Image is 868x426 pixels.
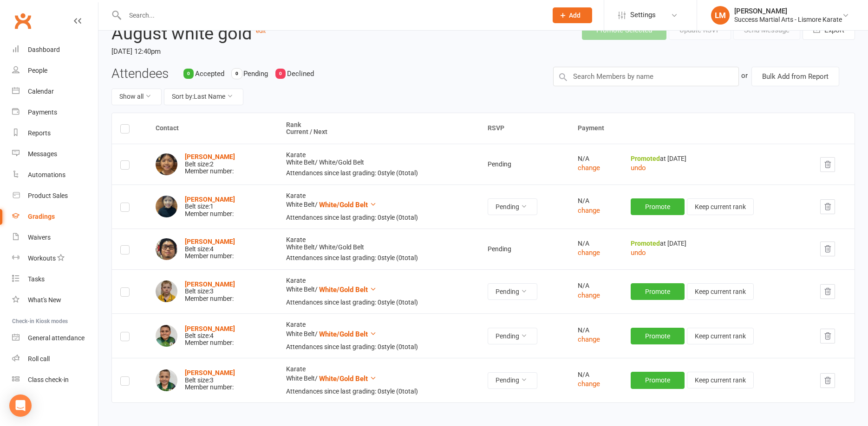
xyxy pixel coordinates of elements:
div: What's New [28,296,61,304]
span: Pending [488,160,511,168]
span: Accepted [195,70,224,78]
button: Pending [488,328,537,344]
div: Attendances since last grading: 0 style ( 0 total) [286,214,471,221]
img: Charlie Simpkins [156,325,177,347]
div: General attendance [28,334,85,342]
span: Pending [488,245,511,253]
button: change [578,290,600,301]
td: Karate White Belt / [278,269,479,314]
a: Reports [12,123,98,144]
a: [PERSON_NAME] [185,280,235,288]
td: Karate White Belt / [278,229,479,269]
th: Payment [569,113,855,144]
div: N/A [578,327,614,334]
button: Keep current rank [687,283,754,300]
div: at [DATE] [631,240,803,247]
div: LM [711,6,730,25]
div: N/A [578,371,614,378]
a: [PERSON_NAME] [185,325,235,332]
strong: Promoted [631,240,660,247]
a: Calendar [12,81,98,102]
div: Product Sales [28,192,68,199]
span: White/Gold Belt [319,286,368,294]
div: Tasks [28,275,45,283]
div: Class check-in [28,376,69,383]
button: Keep current rank [687,328,754,344]
div: 0 [232,69,242,79]
button: Promote [631,372,685,388]
div: Success Martial Arts - Lismore Karate [734,15,842,24]
a: Tasks [12,269,98,290]
button: White/Gold Belt [319,329,377,340]
div: N/A [578,197,614,204]
button: undo [631,162,646,173]
input: Search Members by name [553,67,739,86]
div: Belt size: 3 Member number: [185,281,235,302]
div: 0 [183,69,194,79]
a: Waivers [12,227,98,248]
div: Belt size: 4 Member number: [185,238,235,260]
td: Karate White Belt / [278,144,479,184]
strong: [PERSON_NAME] [185,153,235,160]
span: Declined [287,70,314,78]
button: White/Gold Belt [319,199,377,210]
a: Class kiosk mode [12,369,98,390]
div: Attendances since last grading: 0 style ( 0 total) [286,170,471,177]
div: Calendar [28,88,54,95]
a: Clubworx [11,9,34,32]
span: White/Gold Belt [319,159,364,166]
div: or [741,67,748,84]
div: Attendances since last grading: 0 style ( 0 total) [286,254,471,261]
td: Karate White Belt / [278,358,479,402]
div: Dashboard [28,46,60,53]
input: Search... [122,9,541,22]
img: Rory Sawatzki [156,280,177,302]
button: undo [631,247,646,258]
strong: [PERSON_NAME] [185,196,235,203]
a: Product Sales [12,185,98,206]
time: [DATE] 12:40pm [111,44,413,59]
div: N/A [578,282,614,289]
a: Messages [12,144,98,165]
h2: August white gold [111,20,413,43]
div: Automations [28,171,65,178]
a: Payments [12,102,98,123]
button: change [578,247,600,258]
span: Add [569,12,581,19]
div: Attendances since last grading: 0 style ( 0 total) [286,299,471,306]
div: People [28,67,47,74]
a: Gradings [12,206,98,227]
button: Promote [631,283,685,300]
a: [PERSON_NAME] [185,238,235,245]
strong: Promoted [631,155,660,162]
th: RSVP [479,113,569,144]
span: Pending [243,70,268,78]
a: Dashboard [12,39,98,60]
a: [PERSON_NAME] [185,369,235,376]
button: Bulk Add from Report [751,67,839,86]
div: Messages [28,150,57,158]
span: White/Gold Belt [319,330,368,338]
div: Open Intercom Messenger [9,394,32,417]
a: General attendance kiosk mode [12,328,98,349]
span: White/Gold Belt [319,201,368,209]
button: Pending [488,283,537,300]
a: What's New [12,290,98,311]
div: Belt size: 4 Member number: [185,325,235,347]
button: Pending [488,198,537,215]
button: White/Gold Belt [319,373,377,384]
img: Jay Andrew Bernal [156,238,177,260]
div: Belt size: 2 Member number: [185,153,235,175]
button: Keep current rank [687,372,754,388]
div: Workouts [28,254,56,262]
div: Attendances since last grading: 0 style ( 0 total) [286,388,471,395]
div: Belt size: 3 Member number: [185,369,235,391]
div: Reports [28,129,51,137]
div: Belt size: 1 Member number: [185,196,235,217]
button: change [578,378,600,389]
button: Sort by:Last Name [164,89,243,105]
img: Bailey Simpkins [156,369,177,391]
button: Pending [488,372,537,389]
